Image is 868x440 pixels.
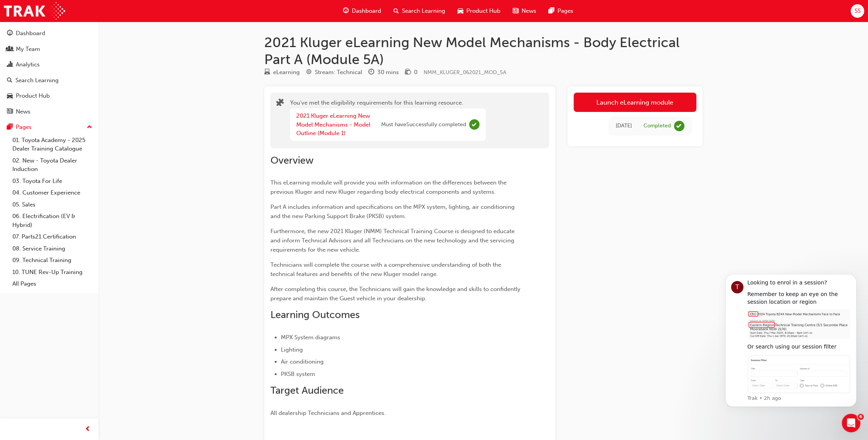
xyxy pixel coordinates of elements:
span: Part A includes information and specifications on the MPX system, lighting, air conditioning and ... [270,203,516,220]
span: chart-icon [7,61,13,68]
span: prev-icon [85,425,91,434]
span: search-icon [7,77,12,84]
span: Complete [469,119,480,130]
iframe: Intercom notifications message [714,262,868,419]
span: guage-icon [343,6,349,16]
span: learningResourceType_ELEARNING-icon [264,69,270,76]
div: Dashboard [16,29,45,38]
button: DashboardMy TeamAnalyticsSearch LearningProduct HubNews [3,25,95,120]
span: puzzle-icon [276,99,284,108]
a: Analytics [3,58,95,72]
span: Target Audience [270,384,344,396]
span: This eLearning module will provide you with information on the differences between the previous K... [270,179,508,195]
div: Price [405,68,417,77]
div: Duration [368,68,399,77]
a: My Team [3,42,95,56]
a: Launch eLearning module [574,93,696,112]
a: 03. Toyota For Life [9,175,95,187]
div: eLearning [273,68,300,77]
button: Pages [3,120,95,134]
div: You've met the eligibility requirements for this learning resource. [290,98,486,142]
a: 05. Sales [9,199,95,211]
div: News [16,107,30,116]
div: Completed [643,122,671,130]
img: Trak [4,2,65,20]
div: Analytics [16,60,40,69]
span: MPX System diagrams [281,334,340,341]
a: Dashboard [3,26,95,41]
div: Type [264,68,300,77]
span: Air conditioning [281,358,324,365]
h1: 2021 Kluger eLearning New Model Mechanisms - Body Electrical Part A (Module 5A) [264,34,703,68]
button: SS [851,4,864,18]
a: guage-iconDashboard [337,3,387,19]
a: Product Hub [3,89,95,103]
a: All Pages [9,278,95,290]
div: Fri May 06 2022 23:30:00 GMT+0930 (Australian Central Standard Time) [616,122,632,130]
span: Overview [270,154,314,166]
span: Learning Outcomes [270,309,360,321]
a: News [3,105,95,119]
span: Search Learning [402,7,445,15]
span: car-icon [7,93,13,100]
span: news-icon [7,108,13,115]
span: news-icon [513,6,518,16]
span: Must have Successfully completed [381,120,466,129]
div: Product Hub [16,91,50,100]
a: search-iconSearch Learning [387,3,451,19]
a: 01. Toyota Academy - 2025 Dealer Training Catalogue [9,134,95,155]
span: After completing this course, the Technicians will gain the knowledge and skills to confidently p... [270,286,522,302]
a: news-iconNews [507,3,542,19]
span: PKSB system [281,371,315,377]
span: guage-icon [7,30,13,37]
div: 0 [414,68,417,77]
span: Furthermore, the new 2021 Kluger (NMM) Technical Training Course is designed to educate and infor... [270,228,516,253]
a: 10. TUNE Rev-Up Training [9,266,95,278]
iframe: Intercom live chat [842,414,860,432]
a: 2021 Kluger eLearning New Model Mechanisms - Model Outline (Module 1) [296,112,370,137]
span: learningRecordVerb_COMPLETE-icon [674,121,684,131]
span: up-icon [87,122,92,132]
span: people-icon [7,46,13,53]
span: Product Hub [466,7,500,15]
div: My Team [16,45,40,54]
div: Stream [306,68,362,77]
span: Dashboard [352,7,381,15]
span: All dealership Technicians and Apprentices. [270,410,386,416]
span: pages-icon [7,124,13,131]
span: money-icon [405,69,411,76]
a: pages-iconPages [542,3,579,19]
div: Search Learning [15,76,59,85]
a: 07. Parts21 Certification [9,231,95,243]
a: 08. Service Training [9,243,95,255]
span: Learning resource code [424,69,506,76]
span: 6 [858,414,864,420]
a: Search Learning [3,73,95,88]
a: 09. Technical Training [9,254,95,266]
span: search-icon [393,6,399,16]
a: car-iconProduct Hub [451,3,507,19]
div: 30 mins [377,68,399,77]
span: Pages [557,7,573,15]
a: 04. Customer Experience [9,187,95,199]
span: News [522,7,536,15]
span: clock-icon [368,69,374,76]
div: Pages [16,123,32,132]
span: Technicians will complete the course with a comprehensive understanding of both the technical fea... [270,261,503,278]
span: car-icon [458,6,463,16]
span: target-icon [306,69,312,76]
span: pages-icon [549,6,554,16]
div: Stream: Technical [315,68,362,77]
span: SS [854,7,860,15]
a: 02. New - Toyota Dealer Induction [9,155,95,175]
a: 06. Electrification (EV & Hybrid) [9,210,95,231]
